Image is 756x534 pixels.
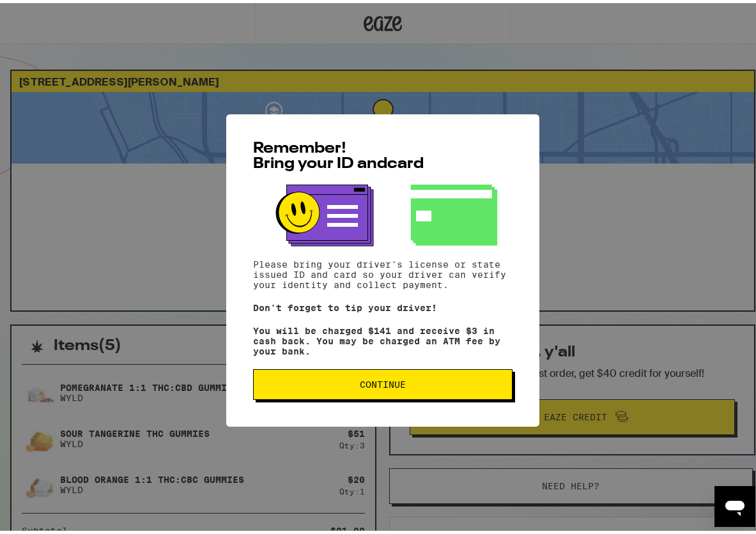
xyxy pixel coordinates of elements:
p: You will be charged $141 and receive $3 in cash back. You may be charged an ATM fee by your bank. [253,323,513,353]
span: Continue [360,377,406,386]
p: Please bring your driver's license or state issued ID and card so your driver can verify your ide... [253,256,513,287]
button: Continue [253,366,513,397]
p: Don't forget to tip your driver! [253,300,513,310]
iframe: Button to launch messaging window [714,483,755,524]
span: Remember! Bring your ID and card [253,138,424,169]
